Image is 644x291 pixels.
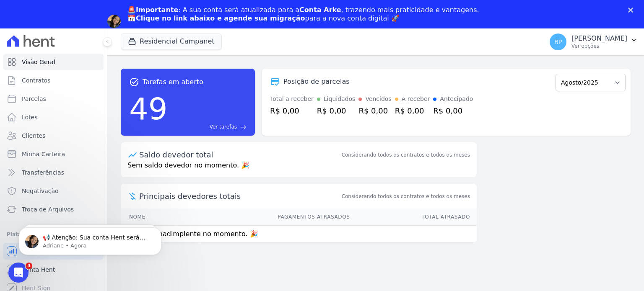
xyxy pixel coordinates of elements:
span: Visão Geral [22,58,55,66]
p: Sem saldo devedor no momento. 🎉 [121,160,477,177]
a: Conta Hent [3,261,104,278]
a: Lotes [3,109,104,126]
div: Vencidos [365,95,391,103]
div: Liquidados [324,95,356,103]
a: Troca de Arquivos [3,201,104,218]
button: Residencial Campanet [121,33,222,49]
div: Fechar [628,8,636,13]
b: Clique no link abaixo e agende sua migração [136,14,305,22]
span: Negativação [22,187,59,195]
div: A receber [402,95,430,103]
p: Ver opções [571,43,627,49]
a: Agendar migração [127,28,197,37]
div: R$ 0,00 [317,105,356,116]
a: Minha Carteira [3,146,104,162]
span: Ver tarefas [210,123,237,131]
div: R$ 0,00 [270,105,314,116]
a: Contratos [3,72,104,89]
img: Profile image for Adriane [107,15,121,28]
span: Troca de Arquivos [22,205,74,214]
iframe: Intercom notifications mensagem [6,210,174,268]
a: Ver tarefas east [171,123,247,131]
a: Negativação [3,183,104,199]
span: Clientes [22,131,45,140]
span: Transferências [22,168,64,177]
b: 🚨Importante [127,6,178,14]
a: Transferências [3,164,104,181]
div: Saldo devedor total [139,149,340,160]
td: Ninguém inadimplente no momento. 🎉 [121,226,477,243]
span: task_alt [129,77,139,87]
span: Parcelas [22,95,46,103]
div: Antecipado [440,95,473,103]
span: Minha Carteira [22,150,65,158]
span: Considerando todos os contratos e todos os meses [342,193,470,200]
span: Tarefas em aberto [143,77,203,87]
span: Lotes [22,113,38,121]
div: : A sua conta será atualizada para a , trazendo mais praticidade e vantagens. 📅 para a nova conta... [127,6,479,23]
p: [PERSON_NAME] [571,34,627,43]
div: Considerando todos os contratos e todos os meses [342,151,470,159]
th: Pagamentos Atrasados [184,209,351,226]
div: Posição de parcelas [283,77,350,87]
div: R$ 0,00 [433,105,473,116]
b: Conta Arke [299,6,341,14]
span: Contratos [22,76,50,85]
span: RP [554,39,562,45]
button: RP [PERSON_NAME] Ver opções [543,30,644,54]
span: 4 [26,263,32,269]
div: R$ 0,00 [358,105,391,116]
div: Total a receber [270,95,314,103]
iframe: Intercom live chat [8,263,29,283]
span: Conta Hent [22,265,55,274]
div: R$ 0,00 [395,105,430,116]
span: east [240,124,247,130]
a: Clientes [3,127,104,144]
span: Principais devedores totais [139,191,340,202]
a: Parcelas [3,90,104,107]
div: 49 [129,87,168,131]
th: Nome [121,209,184,226]
th: Total Atrasado [350,209,477,226]
a: Recebíveis [3,243,104,260]
a: Visão Geral [3,54,104,70]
